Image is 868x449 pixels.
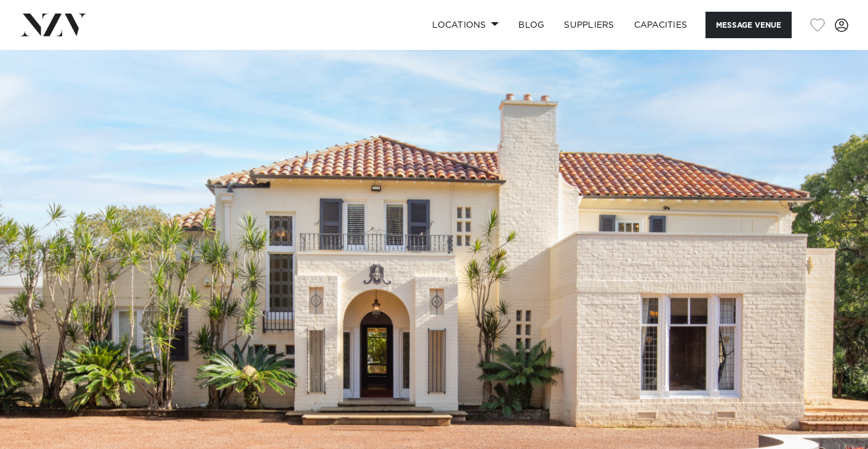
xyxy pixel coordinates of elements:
[554,12,624,38] a: SUPPLIERS
[422,12,508,38] a: Locations
[20,14,87,36] img: nzv-logo.png
[508,12,554,38] a: BLOG
[705,12,792,38] button: Message Venue
[624,12,697,38] a: Capacities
